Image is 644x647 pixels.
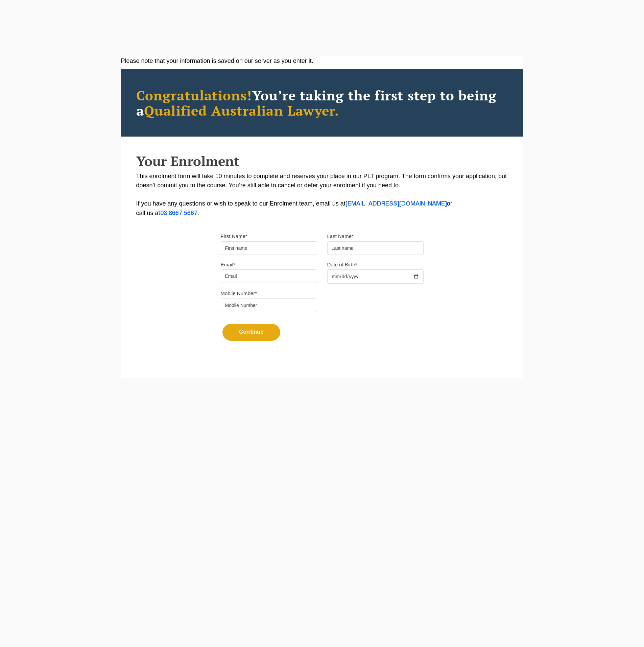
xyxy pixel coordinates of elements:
[136,153,508,168] h2: Your Enrolment
[221,241,317,255] input: First name
[221,269,317,283] input: Email
[121,56,523,66] div: Please note that your information is saved on our server as you enter it.
[221,298,317,312] input: Mobile Number
[221,233,247,240] label: First Name*
[144,101,339,119] span: Qualified Australian Lawyer.
[221,290,257,297] label: Mobile Number*
[136,88,508,118] h2: You’re taking the first step to being a
[160,211,197,216] a: 03 8667 5667
[345,201,447,207] a: [EMAIL_ADDRESS][DOMAIN_NAME]
[221,261,235,268] label: Email*
[327,241,424,255] input: Last name
[222,324,280,341] button: Continue
[327,261,357,268] label: Date of Birth*
[136,86,252,104] span: Congratulations!
[136,172,508,218] p: This enrolment form will take 10 minutes to complete and reserves your place in our PLT program. ...
[327,233,354,240] label: Last Name*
